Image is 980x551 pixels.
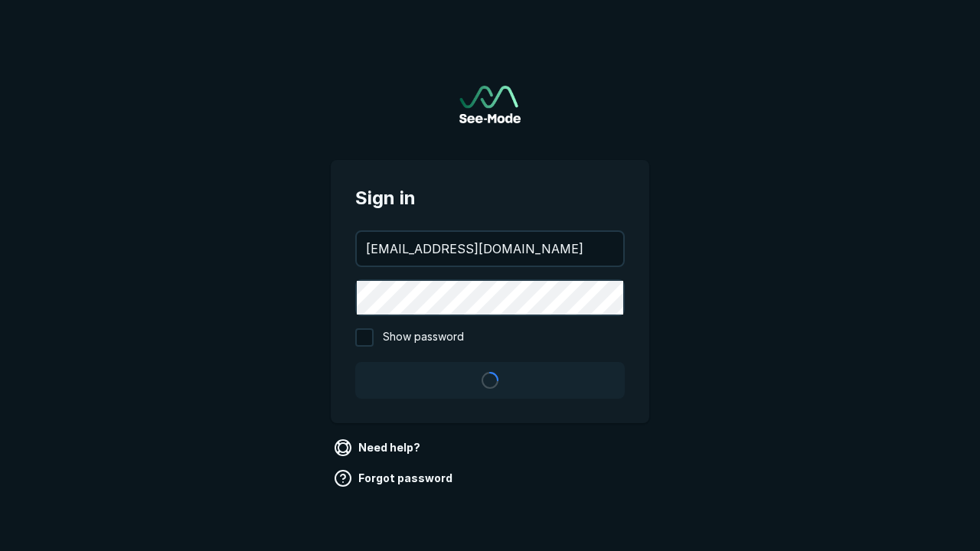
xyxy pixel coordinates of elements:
img: See-Mode Logo [459,86,521,123]
a: Need help? [331,435,426,460]
a: Forgot password [331,466,459,491]
span: Show password [383,328,464,347]
input: your@email.com [357,232,623,266]
span: Sign in [355,184,625,212]
a: Go to sign in [459,86,521,123]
